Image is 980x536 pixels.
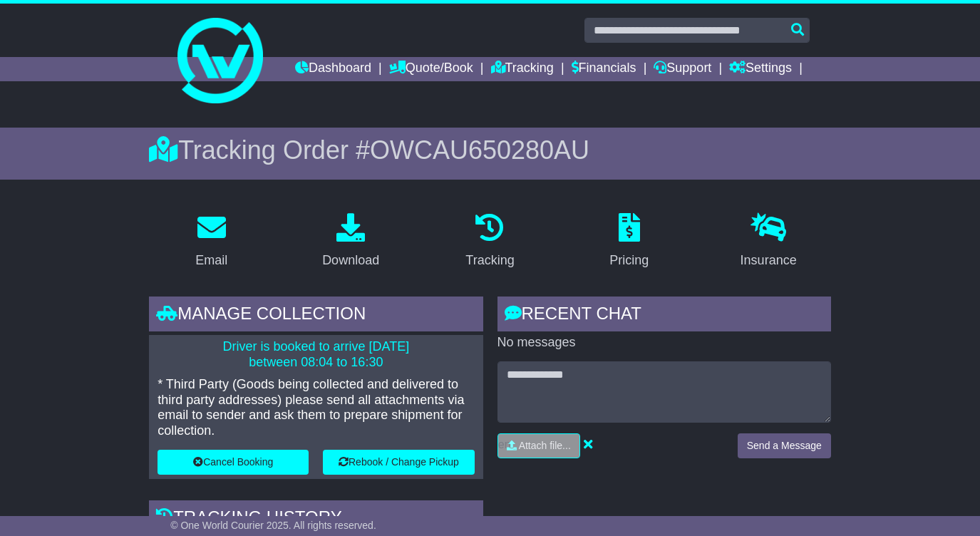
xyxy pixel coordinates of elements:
[738,433,831,458] button: Send a Message
[322,251,379,270] div: Download
[170,520,376,531] span: © One World Courier 2025. All rights reserved.
[741,251,797,270] div: Insurance
[609,251,649,270] div: Pricing
[149,297,483,335] div: Manage collection
[654,57,711,81] a: Support
[465,251,514,270] div: Tracking
[572,57,636,81] a: Financials
[497,297,831,335] div: RECENT CHAT
[389,57,473,81] a: Quote/Book
[158,339,474,370] p: Driver is booked to arrive [DATE] between 08:04 to 16:30
[600,208,658,275] a: Pricing
[313,208,388,275] a: Download
[195,251,227,270] div: Email
[158,450,309,475] button: Cancel Booking
[370,135,589,165] span: OWCAU650280AU
[729,57,792,81] a: Settings
[456,208,523,275] a: Tracking
[186,208,237,275] a: Email
[149,135,831,165] div: Tracking Order #
[731,208,806,275] a: Insurance
[295,57,371,81] a: Dashboard
[491,57,554,81] a: Tracking
[323,450,474,475] button: Rebook / Change Pickup
[158,377,474,438] p: * Third Party (Goods being collected and delivered to third party addresses) please send all atta...
[497,335,831,351] p: No messages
